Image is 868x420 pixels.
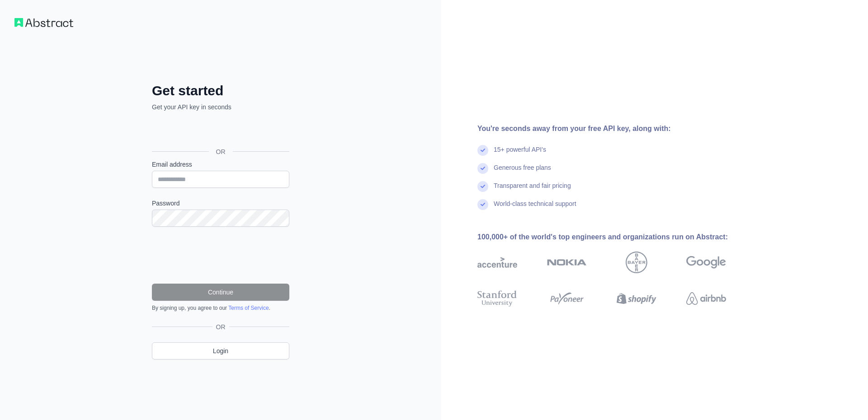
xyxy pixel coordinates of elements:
div: World-class technical support [494,199,576,217]
img: nokia [547,252,587,273]
div: You're seconds away from your free API key, along with: [477,123,755,134]
img: check mark [477,145,488,156]
img: check mark [477,163,488,174]
img: check mark [477,199,488,210]
div: By signing up, you agree to our . [152,304,289,312]
img: google [686,252,726,273]
img: check mark [477,181,488,192]
button: Continue [152,284,289,301]
p: Get your API key in seconds [152,103,289,112]
a: Login [152,342,289,359]
img: airbnb [686,289,726,308]
img: accenture [477,252,517,273]
label: Password [152,199,289,208]
img: stanford university [477,289,517,308]
a: Terms of Service [228,305,269,311]
span: OR [212,322,229,331]
img: Workflow [14,18,73,27]
img: bayer [626,252,647,273]
iframe: Sign in with Google Button [147,121,292,141]
img: payoneer [547,289,587,308]
span: OR [209,147,233,156]
div: 100,000+ of the world's top engineers and organizations run on Abstract: [477,232,755,243]
div: Transparent and fair pricing [494,181,571,199]
h2: Get started [152,83,289,99]
label: Email address [152,160,289,169]
div: 15+ powerful API's [494,145,546,163]
img: shopify [617,289,656,308]
iframe: reCAPTCHA [152,238,289,273]
div: Generous free plans [494,163,551,181]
